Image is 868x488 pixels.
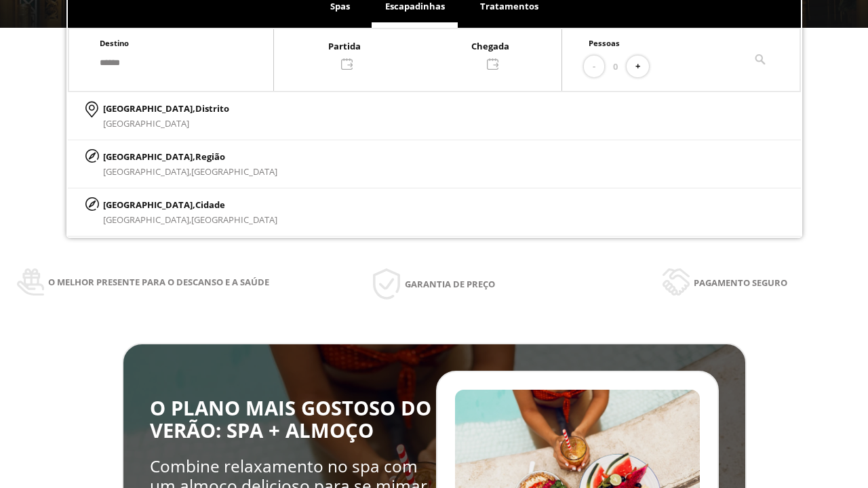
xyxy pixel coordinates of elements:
[589,38,620,48] span: Pessoas
[103,117,189,129] span: [GEOGRAPHIC_DATA]
[103,101,229,116] p: [GEOGRAPHIC_DATA],
[103,149,277,164] p: [GEOGRAPHIC_DATA],
[103,213,191,226] span: [GEOGRAPHIC_DATA],
[100,38,129,48] span: Destino
[191,165,277,178] span: [GEOGRAPHIC_DATA]
[48,274,269,289] span: O melhor presente para o descanso e a saúde
[584,56,604,78] button: -
[195,150,225,163] span: Região
[195,102,229,115] span: Distrito
[613,59,618,74] span: 0
[694,275,787,290] span: Pagamento seguro
[191,213,277,226] span: [GEOGRAPHIC_DATA]
[103,197,277,212] p: [GEOGRAPHIC_DATA],
[405,277,495,291] span: Garantia de preço
[195,199,225,211] span: Cidade
[150,394,431,444] span: O PLANO MAIS GOSTOSO DO VERÃO: SPA + ALMOÇO
[103,165,191,178] span: [GEOGRAPHIC_DATA],
[627,56,649,78] button: +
